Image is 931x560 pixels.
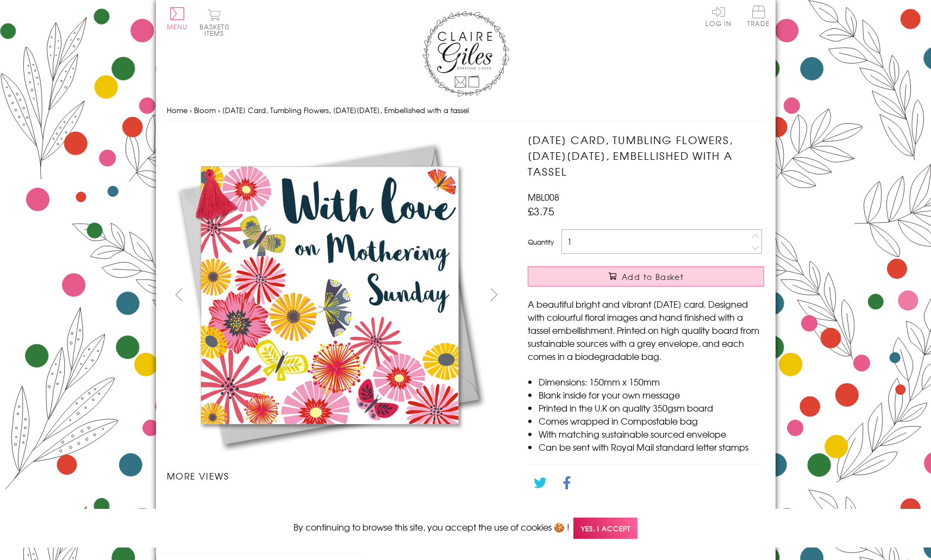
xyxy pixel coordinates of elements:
[336,493,421,517] li: Carousel Page 3
[573,518,638,539] span: Yes, I accept
[167,7,188,30] button: Menu
[539,414,764,427] li: Comes wrapped in Compostable bag
[222,105,469,115] span: [DATE] Card, Tumbling Flowers, [DATE][DATE], Embellished with a tassel
[705,5,732,27] a: Log In
[167,99,765,122] nav: breadcrumbs
[166,132,492,458] img: Mother's Day Card, Tumbling Flowers, Mothering Sunday, Embellished with a tassel
[539,388,764,401] li: Blank inside for your own message
[204,22,229,38] span: 0 items
[747,5,770,29] a: Trade
[539,440,764,453] li: Can be sent with Royal Mail standard letter stamps
[421,493,506,517] li: Carousel Page 4
[482,282,506,307] button: next
[539,427,764,440] li: With matching sustainable sourced envelope
[528,203,554,219] span: £3.75
[622,271,684,282] span: Add to Basket
[506,132,832,458] img: Mother's Day Card, Tumbling Flowers, Mothering Sunday, Embellished with a tassel
[422,11,509,97] img: Claire Giles Greetings Cards
[539,375,764,388] li: Dimensions: 150mm x 150mm
[528,132,764,179] h1: [DATE] Card, Tumbling Flowers, [DATE][DATE], Embellished with a tassel
[167,469,507,482] h3: More views
[537,506,642,519] a: Go back to the collection
[528,190,559,203] span: MBL008
[167,493,507,517] ul: Carousel Pagination
[194,105,216,115] a: Bloom
[218,105,220,115] span: ›
[528,237,554,247] label: Quantity
[190,105,192,115] span: ›
[528,266,764,287] button: Add to Basket
[167,105,188,115] a: Home
[252,493,336,517] li: Carousel Page 2
[747,5,770,27] span: Trade
[199,9,229,36] button: Basket0 items
[167,282,191,307] button: prev
[167,493,252,517] li: Carousel Page 1 (Current Slide)
[539,401,764,414] li: Printed in the U.K on quality 350gsm board
[167,22,188,32] span: Menu
[528,297,764,363] p: A beautiful bright and vibrant [DATE] card. Designed with colourful floral images and hand finish...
